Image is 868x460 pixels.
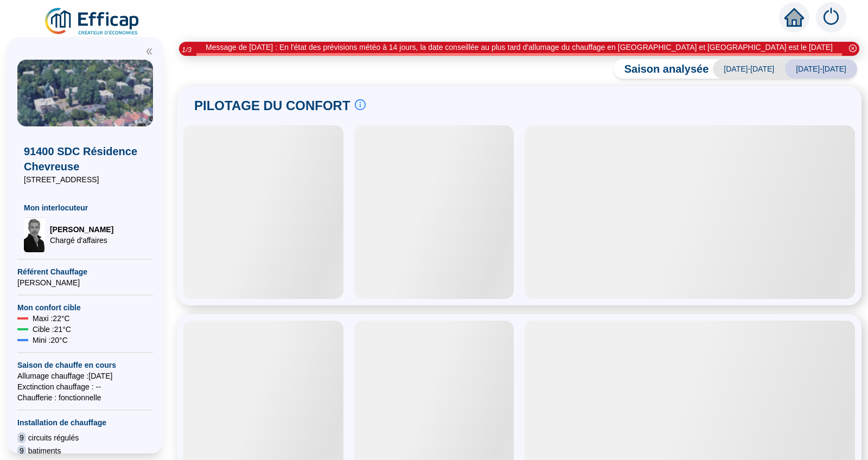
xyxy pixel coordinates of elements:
[17,370,153,381] span: Allumage chauffage : [DATE]
[24,202,146,213] span: Mon interlocuteur
[33,324,71,335] span: Cible : 21 °C
[17,432,26,443] span: 9
[713,59,785,79] span: [DATE]-[DATE]
[33,335,68,346] span: Mini : 20 °C
[17,381,153,392] span: Exctinction chauffage : --
[182,46,192,54] i: 1 / 3
[849,44,857,52] span: close-circle
[50,224,113,235] span: [PERSON_NAME]
[17,277,153,288] span: [PERSON_NAME]
[17,417,153,428] span: Installation de chauffage
[816,2,846,33] img: alerts
[28,432,79,443] span: circuits régulés
[28,445,61,456] span: batiments
[614,61,709,76] span: Saison analysée
[784,8,804,27] span: home
[785,59,857,79] span: [DATE]-[DATE]
[17,445,26,456] span: 9
[17,302,153,313] span: Mon confort cible
[206,42,833,53] div: Message de [DATE] : En l'état des prévisions météo à 14 jours, la date conseillée au plus tard d'...
[50,235,113,246] span: Chargé d'affaires
[17,266,153,277] span: Référent Chauffage
[33,313,70,324] span: Maxi : 22 °C
[145,48,153,55] span: double-left
[355,99,366,110] span: info-circle
[24,174,146,185] span: [STREET_ADDRESS]
[17,392,153,403] span: Chaufferie : fonctionnelle
[24,144,146,174] span: 91400 SDC Résidence Chevreuse
[17,360,153,370] span: Saison de chauffe en cours
[24,218,46,252] img: Chargé d'affaires
[43,7,142,37] img: efficap energie logo
[194,97,350,114] span: PILOTAGE DU CONFORT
